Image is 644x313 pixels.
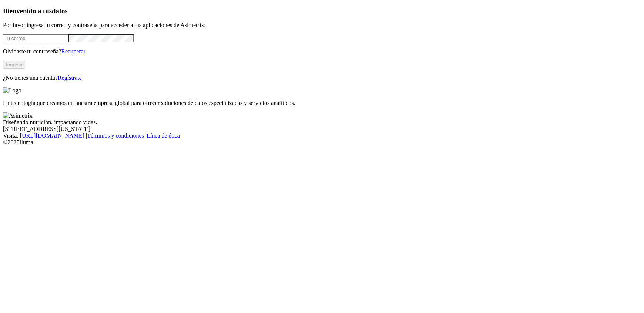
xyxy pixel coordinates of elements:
a: Regístrate [58,75,82,81]
p: La tecnología que creamos en nuestra empresa global para ofrecer soluciones de datos especializad... [3,100,641,106]
div: [STREET_ADDRESS][US_STATE]. [3,126,641,132]
span: datos [52,7,68,15]
a: Recuperar [61,48,85,55]
a: Línea de ética [147,132,180,139]
a: Términos y condiciones [87,132,144,139]
button: Ingresa [3,61,25,69]
div: © 2025 Iluma [3,139,641,146]
div: Diseñando nutrición, impactando vidas. [3,119,641,126]
img: Asimetrix [3,112,33,119]
input: Tu correo [3,34,68,42]
h3: Bienvenido a tus [3,7,641,15]
a: [URL][DOMAIN_NAME] [20,132,84,139]
img: Logo [3,87,21,94]
p: Por favor ingresa tu correo y contraseña para acceder a tus aplicaciones de Asimetrix: [3,22,641,29]
p: ¿No tienes una cuenta? [3,75,641,81]
div: Visita : | | [3,132,641,139]
p: Olvidaste tu contraseña? [3,48,641,55]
